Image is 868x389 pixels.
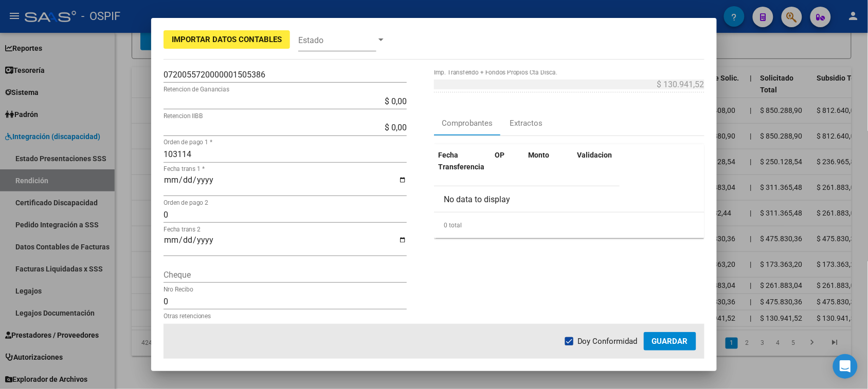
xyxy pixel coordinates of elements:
div: Comprobantes [442,118,493,129]
span: Guardar [652,337,688,346]
datatable-header-cell: Monto [524,144,573,178]
div: No data to display [434,186,620,212]
span: Fecha Transferencia [438,151,484,171]
button: Guardar [644,332,696,351]
div: Open Intercom Messenger [833,354,858,379]
span: Importar Datos Contables [172,35,282,44]
div: 0 total [434,212,704,238]
span: Monto [528,151,549,159]
span: OP [495,151,504,159]
button: Importar Datos Contables [164,30,290,49]
datatable-header-cell: Fecha Transferencia [434,144,491,178]
datatable-header-cell: OP [491,144,524,178]
span: Validacion [577,151,612,159]
span: Doy Conformidad [577,335,638,347]
div: Extractos [510,118,542,129]
datatable-header-cell: Validacion [573,144,635,178]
